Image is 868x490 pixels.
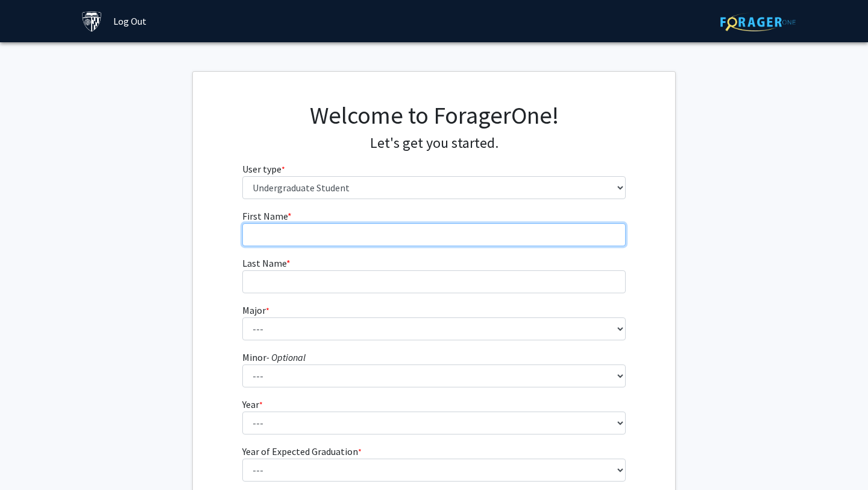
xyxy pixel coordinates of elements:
[242,397,263,412] label: Year
[242,257,286,269] span: Last Name
[242,101,626,130] h1: Welcome to ForagerOne!
[242,210,288,222] span: First Name
[242,444,362,459] label: Year of Expected Graduation
[9,436,51,481] iframe: Chat
[720,13,796,31] img: ForagerOne Logo
[81,11,102,32] img: Johns Hopkins University Logo
[242,303,269,317] label: Major
[266,351,306,363] i: - Optional
[242,350,306,364] label: Minor
[242,135,626,152] h4: Let's get you started.
[242,162,285,176] label: User type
